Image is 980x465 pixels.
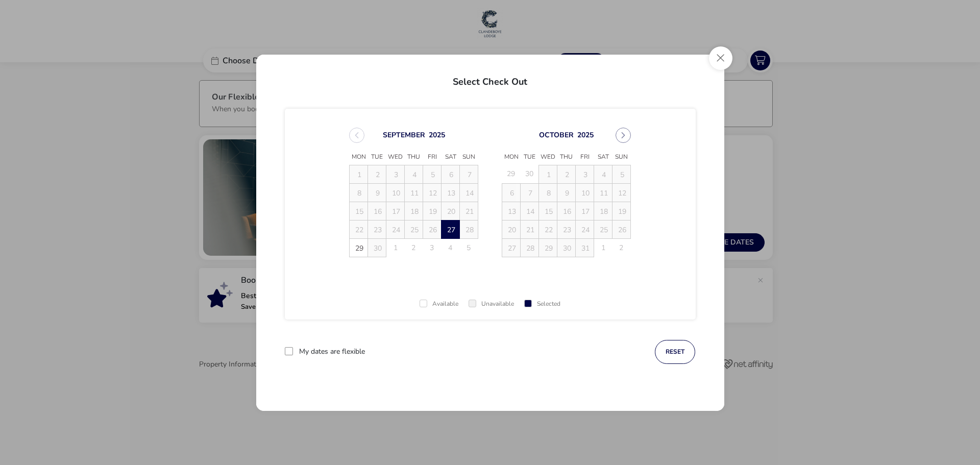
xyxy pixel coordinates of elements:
[386,165,405,183] td: 3
[521,220,539,238] td: 21
[442,202,460,220] td: 20
[460,165,478,183] td: 7
[460,202,478,220] td: 21
[557,202,576,220] td: 16
[405,165,423,183] td: 4
[576,165,594,183] td: 3
[539,202,557,220] td: 15
[442,220,460,238] td: 27
[386,220,405,238] td: 24
[539,130,574,139] button: Choose Month
[264,65,716,94] h2: Select Check Out
[502,183,521,202] td: 6
[386,202,405,220] td: 17
[299,348,365,355] label: My dates are flexible
[521,202,539,220] td: 14
[576,220,594,238] td: 24
[460,150,478,165] span: Sun
[502,220,521,238] td: 20
[340,115,640,270] div: Choose Date
[557,238,576,257] td: 30
[368,150,386,165] span: Tue
[612,150,631,165] span: Sun
[386,238,405,257] td: 1
[405,202,423,220] td: 18
[405,238,423,257] td: 2
[539,238,557,257] td: 29
[524,301,560,307] div: Selected
[420,301,458,307] div: Available
[539,150,557,165] span: Wed
[557,220,576,238] td: 23
[383,130,425,139] button: Choose Month
[460,220,478,238] td: 28
[655,340,695,364] button: reset
[594,238,612,257] td: 1
[442,165,460,183] td: 6
[460,238,478,257] td: 5
[521,150,539,165] span: Tue
[350,165,368,183] td: 1
[521,238,539,257] td: 28
[368,183,386,202] td: 9
[557,165,576,183] td: 2
[442,183,460,202] td: 13
[386,150,405,165] span: Wed
[368,238,386,257] td: 30
[350,183,368,202] td: 8
[539,183,557,202] td: 8
[460,183,478,202] td: 14
[502,238,521,257] td: 27
[612,183,631,202] td: 12
[368,202,386,220] td: 16
[368,165,386,183] td: 2
[442,150,460,165] span: Sat
[709,46,732,70] button: Close
[423,150,442,165] span: Fri
[423,183,442,202] td: 12
[521,165,539,183] td: 30
[616,128,631,143] button: Next Month
[405,220,423,238] td: 25
[594,150,612,165] span: Sat
[557,150,576,165] span: Thu
[576,202,594,220] td: 17
[612,202,631,220] td: 19
[576,238,594,257] td: 31
[502,165,521,183] td: 29
[612,165,631,183] td: 5
[429,130,445,139] button: Choose Year
[577,130,594,139] button: Choose Year
[576,150,594,165] span: Fri
[405,150,423,165] span: Thu
[594,165,612,183] td: 4
[405,183,423,202] td: 11
[469,301,514,307] div: Unavailable
[594,183,612,202] td: 11
[576,183,594,202] td: 10
[557,183,576,202] td: 9
[612,238,631,257] td: 2
[502,150,521,165] span: Mon
[594,220,612,238] td: 25
[423,238,442,257] td: 3
[521,183,539,202] td: 7
[350,238,368,257] td: 29
[423,202,442,220] td: 19
[423,165,442,183] td: 5
[386,183,405,202] td: 10
[368,220,386,238] td: 23
[350,202,368,220] td: 15
[350,150,368,165] span: Mon
[502,202,521,220] td: 13
[350,220,368,238] td: 22
[423,220,442,238] td: 26
[539,220,557,238] td: 22
[539,165,557,183] td: 1
[594,202,612,220] td: 18
[350,239,368,257] span: 29
[442,221,460,239] span: 27
[442,238,460,257] td: 4
[612,220,631,238] td: 26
